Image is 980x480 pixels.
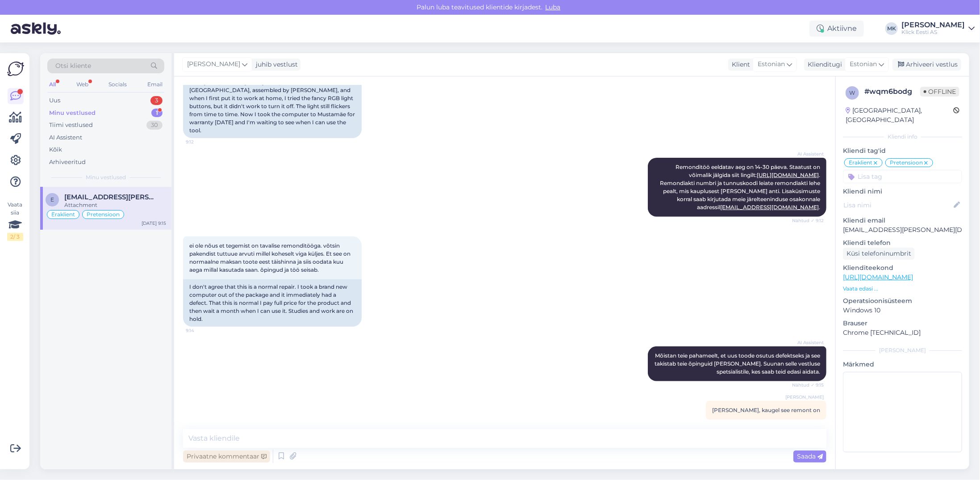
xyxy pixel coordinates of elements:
[843,296,962,306] p: Operatsioonisüsteem
[189,242,352,273] span: ei ole nõus et tegemist on tavalise remonditööga. võtsin pakendist tuttuue arvuti millel koheselt...
[843,285,962,293] p: Vaata edasi ...
[843,225,962,235] p: [EMAIL_ADDRESS][PERSON_NAME][DOMAIN_NAME]
[846,106,953,125] div: [GEOGRAPHIC_DATA], [GEOGRAPHIC_DATA]
[64,201,166,209] div: Attachment
[843,319,962,328] p: Brauser
[7,60,24,77] img: Askly Logo
[87,212,120,217] span: Pretensioon
[7,201,23,241] div: Vaata siia
[728,60,750,69] div: Klient
[186,139,219,145] span: 9:12
[843,133,962,141] div: Kliendi info
[51,212,75,217] span: Eraklient
[47,79,58,90] div: All
[151,109,163,118] div: 1
[809,21,864,37] div: Aktiivne
[183,75,362,138] div: I bought a powerful gaming computer from [GEOGRAPHIC_DATA], assembled by [PERSON_NAME], and when ...
[843,200,952,210] input: Lisa nimi
[146,121,163,130] div: 30
[849,160,872,165] span: Eraklient
[758,59,785,69] span: Estonian
[850,89,855,96] span: w
[86,173,126,181] span: Minu vestlused
[146,79,164,90] div: Email
[252,60,298,69] div: juhib vestlust
[7,233,23,241] div: 2 / 3
[107,79,129,90] div: Socials
[186,327,219,334] span: 9:14
[150,96,163,105] div: 3
[55,61,91,71] span: Otsi kliente
[183,451,270,463] div: Privaatne kommentaar
[183,279,362,327] div: I don't agree that this is a normal repair. I took a brand new computer out of the package and it...
[843,306,962,315] p: Windows 10
[920,87,959,97] span: Offline
[850,59,877,69] span: Estonian
[885,22,898,35] div: MK
[75,79,90,90] div: Web
[543,3,563,11] span: Luba
[49,158,86,167] div: Arhiveeritud
[50,196,54,203] span: e
[49,96,60,105] div: Uus
[655,352,822,375] span: Mõistan teie pahameelt, et uus toode osutus defektseks ja see takistab teie õpinguid [PERSON_NAME...
[843,263,962,273] p: Klienditeekond
[843,216,962,225] p: Kliendi email
[804,60,842,69] div: Klienditugi
[843,170,962,183] input: Lisa tag
[49,109,96,118] div: Minu vestlused
[797,452,823,460] span: Saada
[790,217,824,224] span: Nähtud ✓ 9:12
[790,382,824,388] span: Nähtud ✓ 9:15
[785,394,824,400] span: [PERSON_NAME]
[720,204,819,211] a: [EMAIL_ADDRESS][DOMAIN_NAME]
[892,59,961,71] div: Arhiveeri vestlus
[49,145,62,154] div: Kõik
[901,21,975,36] a: [PERSON_NAME]Klick Eesti AS
[757,172,819,178] a: [URL][DOMAIN_NAME]
[142,220,166,227] div: [DATE] 9:15
[843,346,962,354] div: [PERSON_NAME]
[901,21,965,29] div: [PERSON_NAME]
[843,238,962,248] p: Kliendi telefon
[843,328,962,337] p: Chrome [TECHNICAL_ID]
[843,360,962,369] p: Märkmed
[712,407,820,413] span: [PERSON_NAME], kaugel see remont on
[49,121,93,130] div: Tiimi vestlused
[187,59,240,69] span: [PERSON_NAME]
[901,29,965,36] div: Klick Eesti AS
[790,151,824,157] span: AI Assistent
[843,146,962,156] p: Kliendi tag'id
[49,133,82,142] div: AI Assistent
[843,187,962,196] p: Kliendi nimi
[660,164,822,211] span: Remonditöö eeldatav aeg on 14-30 päeva. Staatust on võimalik jälgida siit lingilt: . Remondiakti ...
[843,248,915,260] div: Küsi telefoninumbrit
[843,273,913,281] a: [URL][DOMAIN_NAME]
[864,86,920,97] div: # wqm6bodg
[890,160,923,165] span: Pretensioon
[64,193,157,201] span: egon.kramp@gmail.com
[790,339,824,346] span: AI Assistent
[757,420,824,427] span: Privaatne kommentaar | 10:44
